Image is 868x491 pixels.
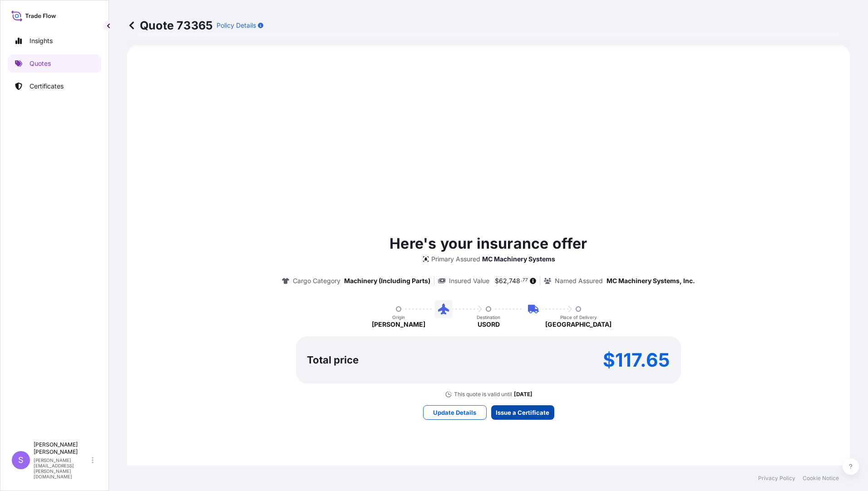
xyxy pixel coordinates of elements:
p: Primary Assured [431,255,480,264]
p: [PERSON_NAME][EMAIL_ADDRESS][PERSON_NAME][DOMAIN_NAME] [34,457,90,479]
p: Cargo Category [293,276,340,285]
span: , [507,278,509,284]
p: [PERSON_NAME] [PERSON_NAME] [34,441,90,456]
p: Issue a Certificate [496,408,549,417]
p: Destination [477,314,500,320]
p: Quote 73365 [127,18,213,33]
p: Machinery (Including Parts) [344,276,430,285]
p: Insured Value [449,276,489,285]
p: Policy Details [217,21,256,30]
p: Place of Delivery [560,314,597,320]
span: 77 [523,279,528,282]
button: Issue a Certificate [491,405,554,420]
p: Certificates [30,82,64,91]
p: [PERSON_NAME] [372,320,425,329]
span: S [18,456,24,465]
p: MC Machinery Systems, Inc. [607,276,695,285]
p: Update Details [433,408,476,417]
p: Origin [392,314,405,320]
a: Insights [8,32,101,50]
p: [DATE] [514,391,533,398]
p: USORD [478,320,500,329]
a: Cookie Notice [803,475,839,482]
a: Quotes [8,54,101,73]
span: . [521,279,522,282]
p: Quotes [30,59,51,68]
span: 62 [499,278,507,284]
p: This quote is valid until [454,391,512,398]
span: 748 [509,278,520,284]
p: Insights [30,36,53,45]
button: Update Details [423,405,487,420]
a: Privacy Policy [758,475,795,482]
p: Total price [307,355,359,364]
p: Here's your insurance offer [390,233,587,255]
p: $117.65 [603,353,670,367]
p: [GEOGRAPHIC_DATA] [545,320,612,329]
a: Certificates [8,77,101,95]
span: $ [495,278,499,284]
p: MC Machinery Systems [482,255,555,264]
p: Named Assured [555,276,603,285]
